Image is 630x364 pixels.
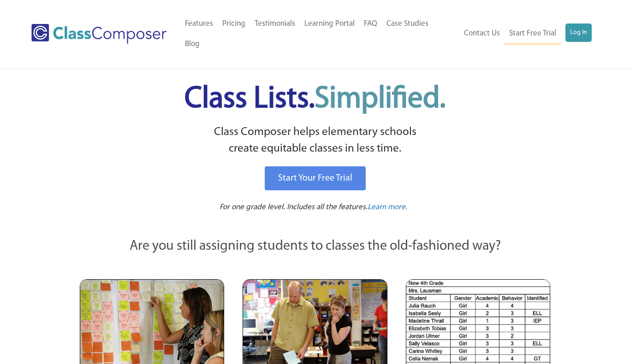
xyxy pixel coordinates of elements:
[368,203,407,211] span: Learn more.
[382,14,433,34] a: Case Studies
[265,166,366,190] a: Start Your Free Trial
[180,14,218,34] a: Features
[180,34,204,54] a: Blog
[368,202,407,213] a: Learn more.
[300,14,359,34] a: Learning Portal
[218,14,250,34] a: Pricing
[359,14,382,34] a: FAQ
[180,14,457,54] nav: Header Menu
[184,84,446,114] span: Class Lists.
[505,23,561,44] a: Start Free Trial
[459,23,505,44] a: Contact Us
[80,236,550,257] p: Are you still assigning students to classes the old-fashioned way?
[315,84,446,114] span: Simplified.
[278,174,352,183] span: Start Your Free Trial
[457,23,591,44] nav: Header Menu
[78,124,552,158] p: Class Composer helps elementary schools create equitable classes in less time.
[565,23,592,42] a: Log In
[31,24,166,44] img: Class Composer
[250,14,300,34] a: Testimonials
[220,203,368,211] span: For one grade level. Includes all the features.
